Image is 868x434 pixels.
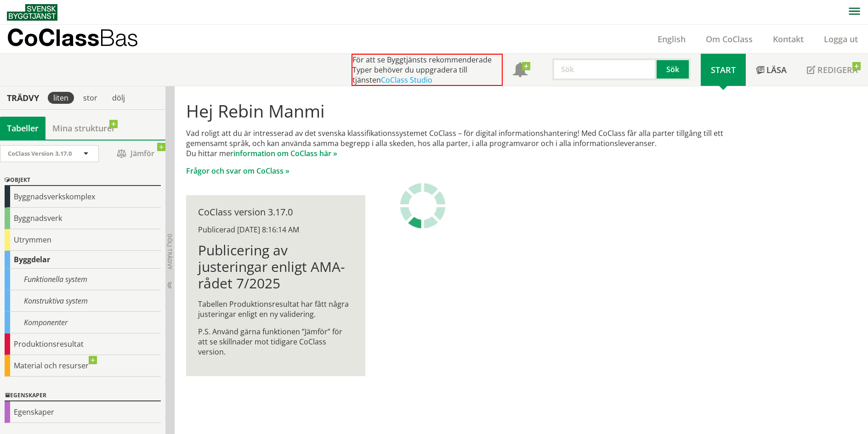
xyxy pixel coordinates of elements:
[5,251,161,269] div: Byggdelar
[198,299,353,319] p: Tabellen Produktionsresultat har fått några justeringar enligt en ny validering.
[198,207,353,217] div: CoClass version 3.17.0
[5,333,161,355] div: Produktionsresultat
[186,128,751,158] p: Vad roligt att du är intresserad av det svenska klassifikationssystemet CoClass – för digital inf...
[797,54,868,86] a: Redigera
[5,186,161,208] div: Byggnadsverkskomplex
[5,312,161,333] div: Komponenter
[7,32,138,43] p: CoClass
[381,75,432,85] a: CoClass Studio
[552,58,657,80] input: Sök
[5,269,161,290] div: Funktionella system
[701,54,746,86] a: Start
[814,34,868,45] a: Logga ut
[198,327,353,357] p: P.S. Använd gärna funktionen ”Jämför” för att se skillnader mot tidigare CoClass version.
[352,54,503,86] div: För att se Byggtjänsts rekommenderade Typer behöver du uppgradera till tjänsten
[647,34,696,45] a: English
[696,34,763,45] a: Om CoClass
[657,58,691,80] button: Sök
[5,390,161,401] div: Egenskaper
[5,401,161,423] div: Egenskaper
[817,64,858,75] span: Redigera
[198,242,353,292] h1: Publicering av justeringar enligt AMA-rådet 7/2025
[5,290,161,312] div: Konstruktiva system
[766,64,787,75] span: Läsa
[711,64,736,75] span: Start
[186,101,751,121] h1: Hej Rebin Manmi
[108,146,163,162] span: Jämför
[107,92,130,104] div: dölj
[8,149,72,158] span: CoClass Version 3.17.0
[48,92,74,104] div: liten
[99,24,138,51] span: Bas
[7,4,57,21] img: Svensk Byggtjänst
[5,229,161,251] div: Utrymmen
[186,166,289,176] a: Frågor och svar om CoClass »
[7,25,158,53] a: CoClassBas
[5,175,161,186] div: Objekt
[5,355,161,377] div: Material och resurser
[763,34,814,45] a: Kontakt
[166,234,174,270] span: Dölj trädvy
[198,225,353,235] div: Publicerad [DATE] 8:16:14 AM
[233,148,337,158] a: information om CoClass här »
[400,183,446,229] img: Laddar
[45,117,122,140] a: Mina strukturer
[513,63,528,78] span: Notifikationer
[746,54,797,86] a: Läsa
[5,208,161,229] div: Byggnadsverk
[78,92,103,104] div: stor
[2,93,44,103] div: Trädvy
